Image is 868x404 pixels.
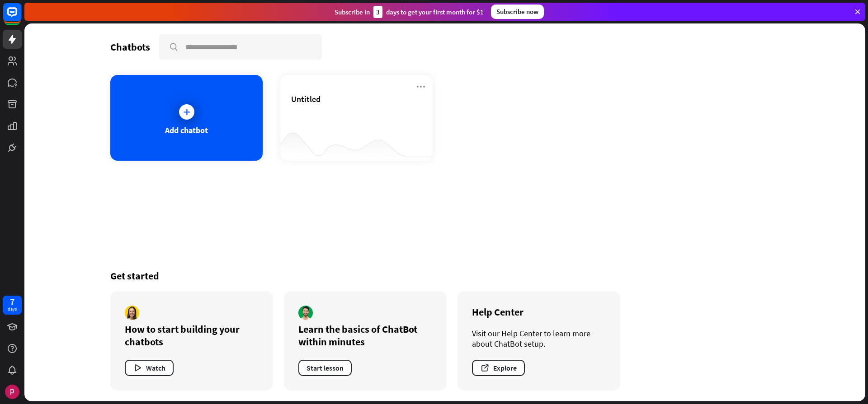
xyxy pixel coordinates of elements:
[10,298,14,306] div: 7
[8,306,17,312] div: days
[3,296,22,315] a: 7 days
[291,94,321,104] span: Untitled
[298,306,313,320] img: author
[298,360,352,376] button: Start lesson
[125,306,139,320] img: author
[298,323,432,348] div: Learn the basics of ChatBot within minutes
[335,6,484,18] div: Subscribe in days to get your first month for $1
[125,360,174,376] button: Watch
[110,41,150,53] div: Chatbots
[472,360,525,376] button: Explore
[165,125,208,135] div: Add chatbot
[472,306,606,318] div: Help Center
[110,269,779,282] div: Get started
[491,5,544,19] div: Subscribe now
[472,328,606,349] div: Visit our Help Center to learn more about ChatBot setup.
[125,323,259,348] div: How to start building your chatbots
[7,4,34,31] button: Open LiveChat chat widget
[373,6,382,18] div: 3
